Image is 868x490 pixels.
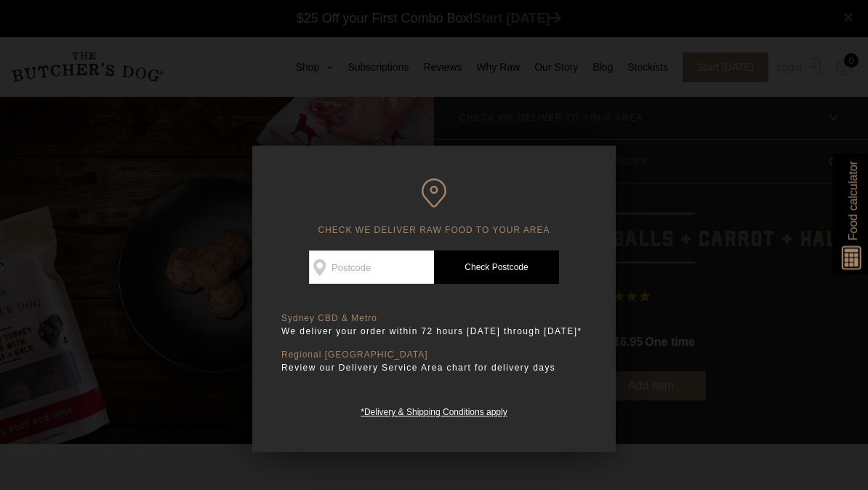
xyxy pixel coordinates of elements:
[361,403,507,417] a: *Delivery & Shipping Conditions apply
[281,178,587,236] h6: CHECK WE DELIVER RAW FOOD TO YOUR AREA
[281,313,587,324] p: Sydney CBD & Metro
[281,324,587,339] p: We deliver your order within 72 hours [DATE] through [DATE]*
[434,250,559,284] a: Check Postcode
[281,360,587,375] p: Review our Delivery Service Area chart for delivery days
[844,161,861,240] span: Food calculator
[281,349,587,360] p: Regional [GEOGRAPHIC_DATA]
[309,250,434,284] input: Postcode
